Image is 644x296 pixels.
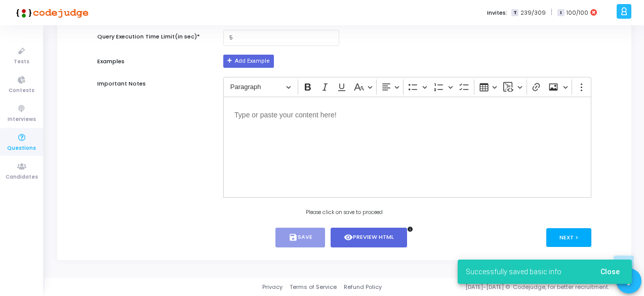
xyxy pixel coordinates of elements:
[223,77,591,97] div: Editor toolbar
[407,226,413,232] i: info
[331,228,407,247] button: visibilityPreview HTML
[226,79,296,95] button: Paragraph
[511,9,518,17] span: T
[557,9,564,17] span: I
[218,209,470,217] div: Please click on save to proceed
[13,3,89,23] img: logo
[275,228,326,247] button: saveSave
[344,233,353,242] i: visibility
[344,283,382,291] a: Refund Policy
[487,9,507,17] label: Invites:
[9,87,34,95] span: Contests
[8,115,36,124] span: Interviews
[520,9,546,17] span: 239/309
[289,233,298,242] i: save
[546,228,591,247] button: Next >
[97,79,146,88] label: Important Notes
[223,97,591,198] div: Editor editing area: main
[14,58,29,66] span: Tests
[466,267,561,277] span: Successfully saved basic info
[262,283,283,291] a: Privacy
[230,81,283,93] span: Paragraph
[600,268,620,276] span: Close
[6,173,38,182] span: Candidates
[592,263,628,281] button: Close
[7,144,36,153] span: Questions
[290,283,337,291] a: Terms of Service
[97,32,200,41] label: Query Execution Time Limit(in sec)*
[567,9,588,17] span: 100/100
[97,57,125,66] label: Examples
[551,7,552,18] span: |
[223,55,274,68] button: Add Example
